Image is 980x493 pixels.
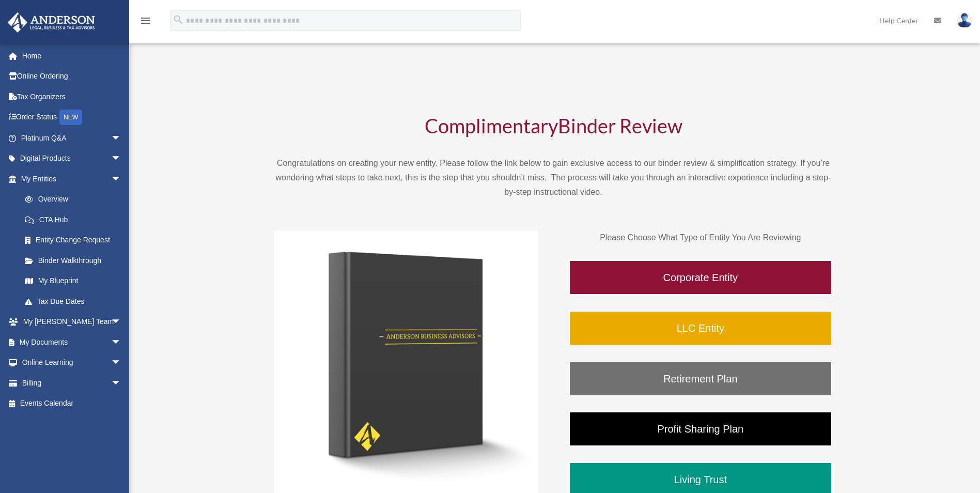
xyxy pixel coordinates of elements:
span: arrow_drop_down [111,312,132,333]
a: Corporate Entity [569,260,832,295]
a: Tax Organizers [7,86,137,107]
a: Billingarrow_drop_down [7,373,137,393]
a: Home [7,45,137,66]
p: Please Choose What Type of Entity You Are Reviewing [569,230,832,245]
a: Digital Productsarrow_drop_down [7,148,137,169]
a: Tax Due Dates [14,291,137,312]
a: Binder Walkthrough [14,250,132,271]
a: My [PERSON_NAME] Teamarrow_drop_down [7,312,137,332]
div: NEW [59,110,82,125]
a: My Entitiesarrow_drop_down [7,168,137,189]
span: arrow_drop_down [111,352,132,374]
span: arrow_drop_down [111,128,132,149]
span: arrow_drop_down [111,168,132,190]
a: Entity Change Request [14,230,137,251]
a: Profit Sharing Plan [569,411,832,446]
a: Online Learningarrow_drop_down [7,352,137,373]
span: arrow_drop_down [111,373,132,394]
span: Binder Review [558,114,682,137]
a: Platinum Q&Aarrow_drop_down [7,128,137,148]
a: menu [139,18,152,27]
a: My Documentsarrow_drop_down [7,332,137,352]
span: arrow_drop_down [111,148,132,170]
a: CTA Hub [14,209,137,230]
a: Events Calendar [7,393,137,414]
p: Congratulations on creating your new entity. Please follow the link below to gain exclusive acces... [274,156,832,199]
a: LLC Entity [569,311,832,346]
a: My Blueprint [14,271,137,291]
a: Order StatusNEW [7,107,137,128]
i: search [173,14,184,25]
a: Overview [14,189,137,210]
a: Retirement Plan [569,361,832,396]
span: arrow_drop_down [111,332,132,353]
img: User Pic [957,13,972,28]
span: Complimentary [425,114,558,137]
a: Online Ordering [7,66,137,87]
img: Anderson Advisors Platinum Portal [5,12,98,33]
i: menu [139,14,152,27]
